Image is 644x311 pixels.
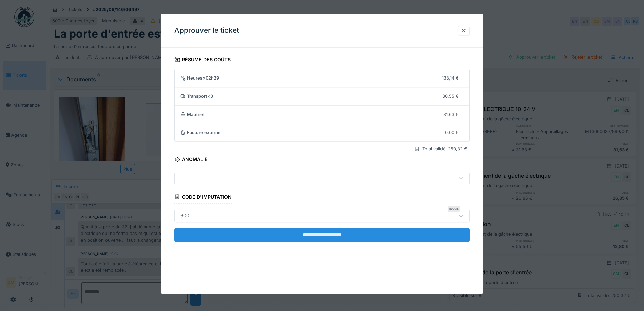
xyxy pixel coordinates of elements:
summary: Transport×380,55 € [177,90,467,103]
div: Facture externe [180,130,440,136]
div: 138,14 € [442,75,459,81]
summary: Matériel31,63 € [177,108,467,121]
div: Heures × 02h29 [180,75,437,81]
div: Transport × 3 [180,93,437,99]
div: Anomalie [174,155,208,166]
div: Code d'imputation [174,192,232,203]
summary: Facture externe0,00 € [177,127,467,139]
h3: Approuver le ticket [174,26,239,35]
div: 0,00 € [445,130,459,136]
div: Matériel [180,111,438,118]
div: Total validé: 250,32 € [422,146,467,152]
div: 80,55 € [442,93,459,99]
div: Résumé des coûts [174,54,231,66]
summary: Heures×02h29138,14 € [177,72,467,84]
div: 600 [177,212,192,219]
div: Requis [448,206,460,212]
div: 31,63 € [443,111,459,118]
